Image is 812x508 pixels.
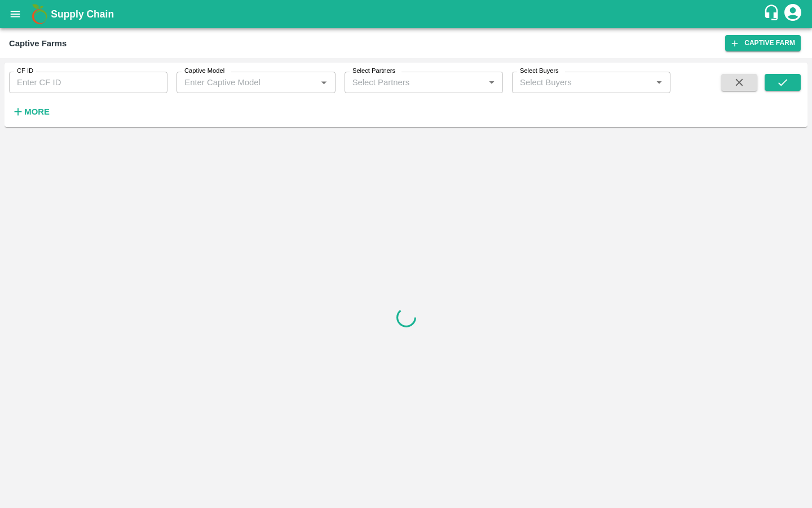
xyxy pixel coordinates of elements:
[9,36,67,51] div: Captive Farms
[9,72,167,93] input: Enter CF ID
[352,67,395,76] label: Select Partners
[316,75,331,90] button: Open
[9,102,52,121] button: More
[783,2,803,26] div: account of current user
[180,75,313,90] input: Enter Captive Model
[2,1,28,27] button: open drawer
[51,6,763,22] a: Supply Chain
[515,75,634,90] input: Select Buyers
[484,75,499,90] button: Open
[17,67,33,76] label: CF ID
[520,67,559,76] label: Select Buyers
[348,75,466,90] input: Select Partners
[51,8,114,20] b: Supply Chain
[763,4,783,24] div: customer-support
[24,107,50,116] strong: More
[184,67,224,76] label: Captive Model
[725,35,801,51] a: Captive Farm
[652,75,667,90] button: Open
[28,3,51,25] img: logo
